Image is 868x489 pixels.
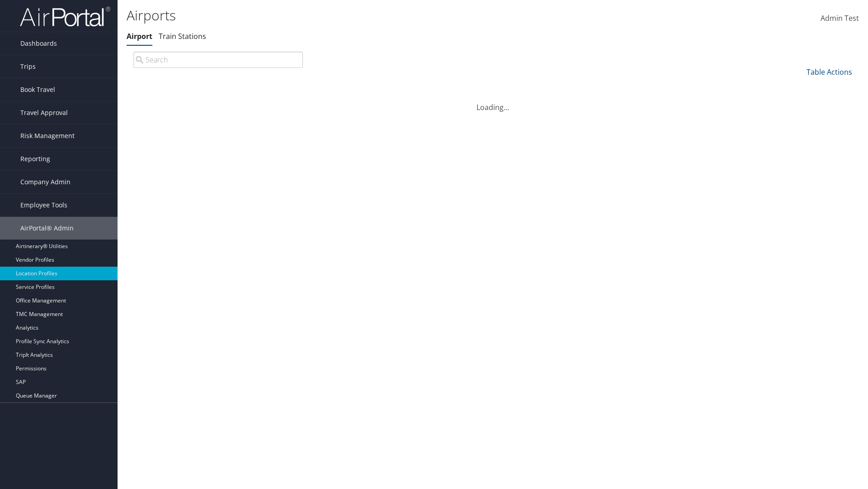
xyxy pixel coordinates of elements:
[20,55,36,78] span: Trips
[159,31,206,41] a: Train Stations
[20,125,75,147] span: Risk Management
[127,91,859,113] div: Loading...
[20,32,57,55] span: Dashboards
[133,52,303,68] input: Search
[20,171,71,193] span: Company Admin
[807,67,852,77] a: Table Actions
[127,31,152,41] a: Airport
[20,148,50,170] span: Reporting
[20,6,110,27] img: airportal-logo.png
[127,6,615,25] h1: Airports
[821,13,859,23] span: Admin Test
[20,217,74,240] span: AirPortal® Admin
[20,78,55,101] span: Book Travel
[20,194,67,216] span: Employee Tools
[821,5,859,33] a: Admin Test
[20,101,68,124] span: Travel Approval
